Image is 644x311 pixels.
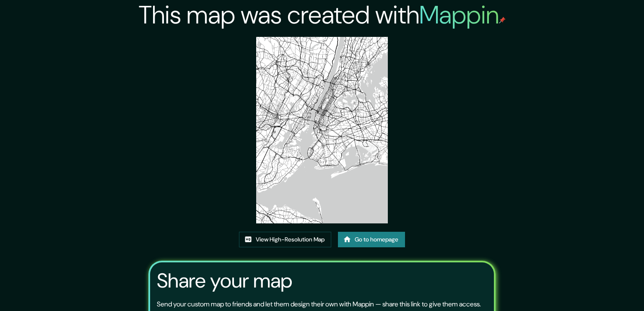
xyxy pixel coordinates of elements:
[157,269,292,293] h3: Share your map
[499,17,506,23] img: mappin-pin
[256,37,388,223] img: created-map
[157,299,481,309] p: Send your custom map to friends and let them design their own with Mappin — share this link to gi...
[239,232,331,247] a: View High-Resolution Map
[569,278,635,302] iframe: Help widget launcher
[338,232,405,247] a: Go to homepage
